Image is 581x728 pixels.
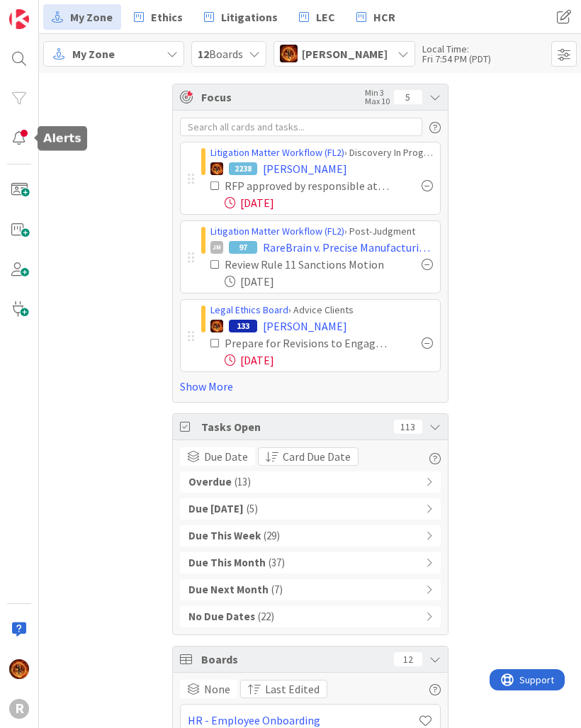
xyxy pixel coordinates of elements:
div: › Post-Judgment [210,224,433,239]
span: Boards [198,45,243,62]
div: 5 [394,90,422,104]
span: ( 29 ) [264,528,280,544]
div: 12 [394,652,422,666]
button: Last Edited [240,680,327,698]
button: Card Due Date [258,447,359,466]
span: Last Edited [265,681,320,698]
div: R [9,699,29,719]
h5: Alerts [43,132,81,145]
a: Litigation Matter Workflow (FL2) [210,146,344,159]
div: 97 [229,241,257,254]
span: Litigations [221,9,278,26]
img: TR [210,162,223,175]
span: Boards [201,651,387,668]
b: Due Next Month [188,582,269,598]
span: [PERSON_NAME] [263,160,347,177]
a: Show More [180,378,441,395]
span: ( 7 ) [271,582,283,598]
span: Ethics [151,9,183,26]
span: Support [30,2,64,19]
div: Max 10 [365,97,390,106]
span: [PERSON_NAME] [263,318,347,335]
div: Review Rule 11 Sanctions Motion [225,256,390,273]
b: 12 [198,47,209,61]
img: TR [280,45,298,62]
span: LEC [316,9,335,26]
img: Visit kanbanzone.com [9,9,29,29]
b: Due This Week [188,528,261,544]
div: › Discovery In Progress [210,145,433,160]
span: Focus [201,89,358,106]
div: Fri 7:54 PM (PDT) [422,54,491,64]
a: HCR [348,4,404,30]
span: HCR [373,9,395,26]
div: RFP approved by responsible attorney [225,177,390,194]
b: Due [DATE] [188,501,244,517]
div: [DATE] [225,194,433,211]
div: › Advice Clients [210,303,433,318]
span: Due Date [204,448,248,465]
b: Overdue [188,474,232,491]
a: LEC [290,4,344,30]
span: ( 13 ) [235,474,251,491]
span: My Zone [72,45,115,62]
img: TR [9,659,29,679]
div: 133 [229,320,257,332]
span: ( 5 ) [247,501,258,517]
span: Tasks Open [201,418,387,435]
div: 113 [394,420,422,434]
a: Legal Ethics Board [210,303,288,316]
span: Card Due Date [283,448,351,465]
b: Due This Month [188,555,266,571]
a: Litigation Matter Workflow (FL2) [210,225,344,237]
div: Prepare for Revisions to Engagement letter - Forward looking conflict waivers, updating additiona... [225,335,390,352]
span: RareBrain v. Precise Manufacturing & Engineering [263,239,433,256]
div: Min 3 [365,89,390,97]
div: [DATE] [225,352,433,369]
a: Litigations [196,4,286,30]
span: [PERSON_NAME] [302,45,388,62]
img: TR [210,320,223,332]
a: My Zone [43,4,121,30]
div: Local Time: [422,44,491,54]
b: No Due Dates [188,609,255,625]
a: Ethics [125,4,191,30]
span: None [204,681,230,698]
span: ( 37 ) [269,555,285,571]
div: [DATE] [225,273,433,290]
span: My Zone [70,9,113,26]
div: JM [210,241,223,254]
div: 2238 [229,162,257,175]
span: ( 22 ) [258,609,274,625]
input: Search all cards and tasks... [180,118,422,136]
